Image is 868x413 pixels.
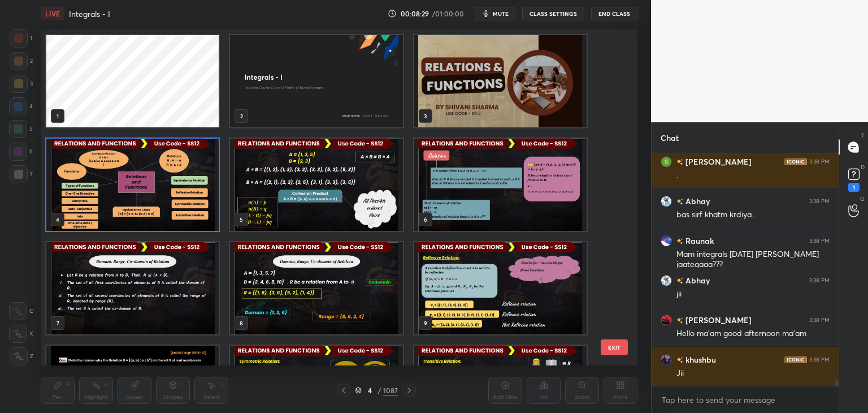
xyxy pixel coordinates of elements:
[676,209,830,221] div: bas sirf khatm krdiya...
[784,356,807,363] img: iconic-dark.1390631f.png
[661,235,672,247] img: 96b936a003294e559357dab024ad3fb9.jpg
[46,242,219,334] img: 1756893092TQZYO3.pdf
[230,139,402,231] img: 1756893092TQZYO3.pdf
[809,158,830,165] div: 3:38 PM
[861,131,865,140] p: T
[414,35,587,127] img: 1756893092TQZYO3.pdf
[676,238,683,244] img: no-rating-badge.077c3623.svg
[69,8,110,19] h4: Integrals - I
[683,354,716,365] h6: khushbu
[860,195,865,203] p: G
[41,29,618,365] div: grid
[661,196,672,207] img: 175b51d4f7ae4d6ba267373a32b4325b.jpg
[809,317,830,324] div: 3:38 PM
[9,120,33,138] div: 5
[676,328,830,339] div: Hello ma'am good afternoon ma'am
[784,158,807,165] img: iconic-dark.1390631f.png
[661,315,672,326] img: 3b74814007084c96a125c955ceff837d.jpg
[809,356,830,363] div: 3:38 PM
[676,289,830,300] div: jii
[676,199,683,205] img: no-rating-badge.077c3623.svg
[10,347,33,365] div: Z
[9,325,33,343] div: X
[676,278,683,284] img: no-rating-badge.077c3623.svg
[601,339,628,355] button: EXIT
[475,7,515,20] button: mute
[676,357,683,363] img: no-rating-badge.077c3623.svg
[661,156,672,167] img: 3
[683,274,710,286] h6: Abhay
[848,183,860,192] div: 1
[414,139,587,231] img: 1756893092TQZYO3.pdf
[809,198,830,205] div: 3:38 PM
[10,29,32,48] div: 1
[676,159,683,165] img: no-rating-badge.077c3623.svg
[377,387,381,394] div: /
[9,143,33,161] div: 6
[9,302,33,320] div: C
[414,242,587,334] img: 1756893092TQZYO3.pdf
[41,7,64,20] div: LIVE
[683,235,714,247] h6: Raunak
[683,314,752,326] h6: [PERSON_NAME]
[676,368,830,379] div: Jii
[10,52,33,70] div: 2
[809,277,830,284] div: 3:38 PM
[676,249,830,270] div: Mam integrals [DATE] [PERSON_NAME] jaategaaa???
[230,35,402,127] img: 8dfe39c8-88ab-11f0-a8ef-e641b3e26ffa.jpg
[10,75,33,93] div: 3
[676,170,830,181] div: .
[9,97,33,115] div: 4
[522,7,584,20] button: CLASS SETTINGS
[364,387,375,394] div: 4
[493,10,509,18] span: mute
[652,153,839,386] div: grid
[10,165,33,183] div: 7
[591,7,637,20] button: End Class
[46,139,219,231] img: 1756893092TQZYO3.pdf
[661,354,672,365] img: 4e2ba2f21dc94740b713ef550e2fab7c.jpg
[676,317,683,324] img: no-rating-badge.077c3623.svg
[683,195,710,207] h6: Abhay
[652,123,688,153] p: Chat
[661,275,672,286] img: 175b51d4f7ae4d6ba267373a32b4325b.jpg
[861,163,865,171] p: D
[809,238,830,244] div: 3:38 PM
[683,156,752,167] h6: [PERSON_NAME]
[383,385,398,395] div: 1087
[230,242,402,334] img: 1756893092TQZYO3.pdf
